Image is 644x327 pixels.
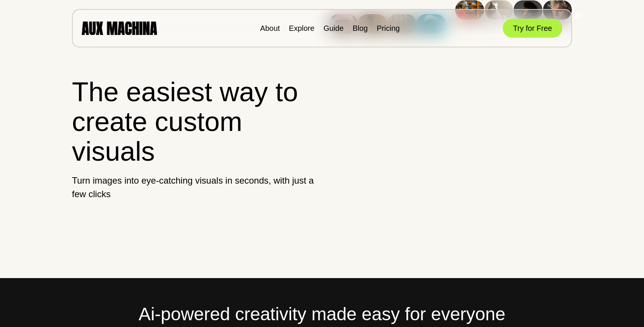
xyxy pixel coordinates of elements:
a: Explore [289,24,314,32]
p: Turn images into eye-catching visuals in seconds, with just a few clicks [72,174,316,201]
h1: The easiest way to create custom visuals [72,77,316,167]
a: Guide [324,24,343,32]
a: Blog [353,24,368,32]
a: Pricing [377,24,400,32]
a: About [260,24,280,32]
img: AUX MACHINA [82,21,157,35]
button: Try for Free [503,19,562,38]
